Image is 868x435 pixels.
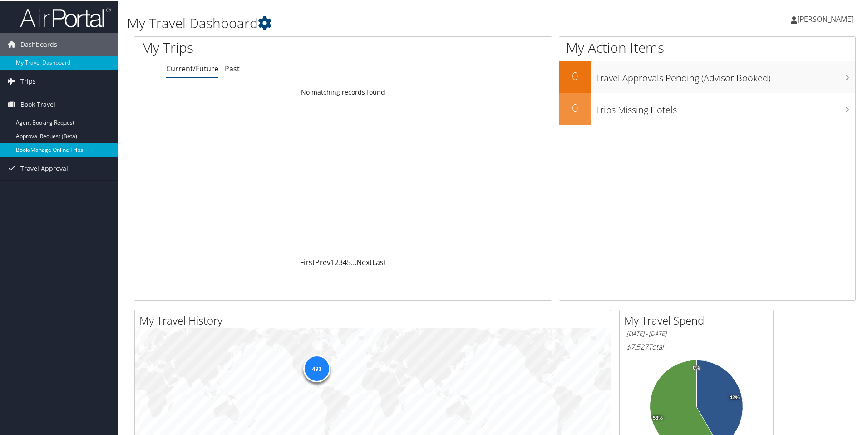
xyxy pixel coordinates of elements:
span: Trips [20,69,36,92]
a: 2 [335,256,339,266]
tspan: 58% [653,415,663,420]
a: First [300,256,315,266]
span: Dashboards [20,32,57,55]
h2: My Travel History [139,312,611,327]
h2: 0 [559,99,591,115]
a: 5 [347,256,351,266]
a: Last [372,256,386,266]
a: Current/Future [166,63,218,73]
span: … [351,256,356,266]
div: 493 [303,354,330,381]
span: $7,527 [626,341,648,351]
a: 0Trips Missing Hotels [559,92,855,124]
a: Prev [315,256,330,266]
a: 1 [330,256,335,266]
h1: My Trips [141,37,371,56]
a: 4 [343,256,347,266]
a: Past [225,63,240,73]
h6: [DATE] - [DATE] [626,329,766,337]
td: No matching records found [134,83,552,100]
a: 0Travel Approvals Pending (Advisor Booked) [559,60,855,92]
span: Travel Approval [20,156,68,179]
a: 3 [339,256,343,266]
h3: Trips Missing Hotels [596,98,855,115]
a: [PERSON_NAME] [791,5,863,32]
h2: 0 [559,67,591,83]
span: [PERSON_NAME] [797,13,853,23]
h2: My Travel Spend [624,312,773,327]
span: Book Travel [20,92,55,115]
tspan: 0% [693,365,700,370]
h3: Travel Approvals Pending (Advisor Booked) [596,66,855,84]
tspan: 42% [730,394,740,400]
h1: My Action Items [559,37,855,56]
img: airportal-logo.png [20,6,111,27]
h6: Total [626,341,766,351]
a: Next [356,256,372,266]
h1: My Travel Dashboard [127,13,617,32]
